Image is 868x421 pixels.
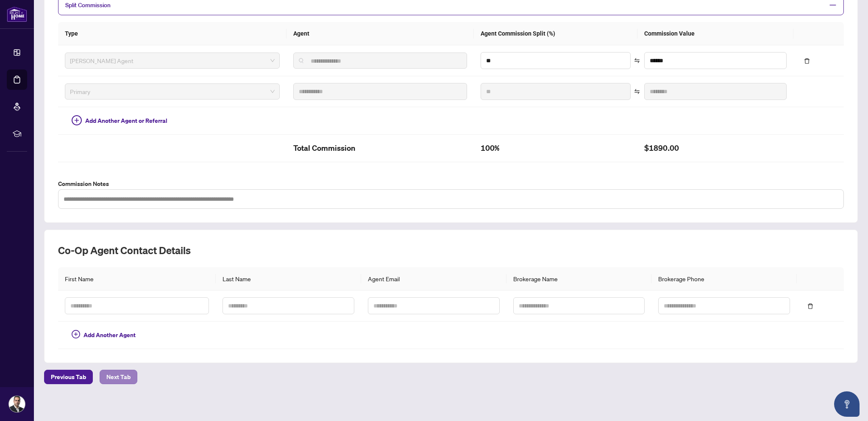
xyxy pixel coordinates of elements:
[58,179,844,188] label: Commission Notes
[644,141,787,155] h2: $1890.00
[58,267,216,291] th: First Name
[634,89,640,94] span: swap
[65,328,142,342] button: Add Another Agent
[287,22,474,45] th: Agent
[44,370,93,384] button: Previous Tab
[106,370,131,384] span: Next Tab
[216,267,361,291] th: Last Name
[65,1,111,9] span: Split Commission
[474,22,637,45] th: Agent Commission Split (%)
[834,391,860,417] button: Open asap
[65,114,174,127] button: Add Another Agent or Referral
[9,396,25,412] img: Profile Icon
[83,330,136,340] span: Add Another Agent
[85,116,167,125] span: Add Another Agent or Referral
[804,58,810,64] span: delete
[58,244,844,257] h2: Co-op Agent Contact Details
[506,267,652,291] th: Brokerage Name
[100,370,137,384] button: Next Tab
[72,115,82,125] span: plus-circle
[70,54,275,67] span: RAHR Agent
[7,6,27,22] img: logo
[72,330,80,338] span: plus-circle
[829,1,837,9] span: minus
[651,267,797,291] th: Brokerage Phone
[481,141,631,155] h2: 100%
[58,22,287,45] th: Type
[807,303,813,309] span: delete
[361,267,506,291] th: Agent Email
[299,58,304,63] img: search_icon
[634,58,640,64] span: swap
[293,141,467,155] h2: Total Commission
[70,85,275,98] span: Primary
[637,22,793,45] th: Commission Value
[51,370,86,384] span: Previous Tab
